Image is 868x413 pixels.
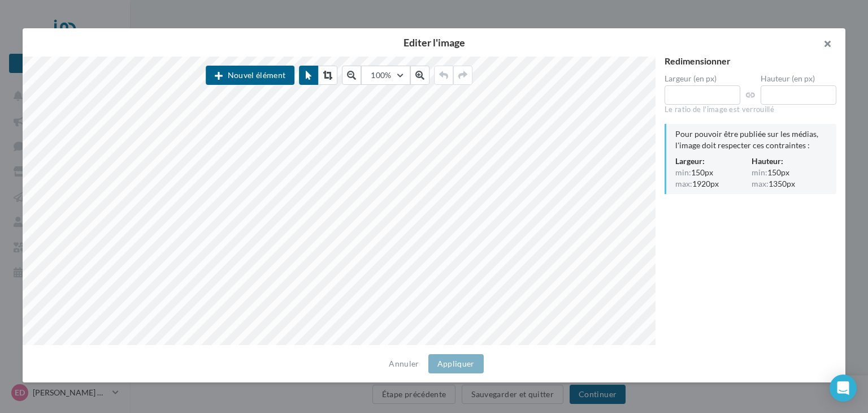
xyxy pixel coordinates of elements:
div: Hauteur: [752,156,828,167]
span: max: [752,180,769,188]
button: Annuler [384,357,423,371]
button: 100% [361,66,410,85]
div: Open Intercom Messenger [830,375,857,402]
div: 1350px [752,178,828,190]
div: 150px [675,167,752,178]
div: Redimensionner [665,57,836,66]
div: 150px [752,167,828,178]
div: 1920px [675,178,752,190]
div: Pour pouvoir être publiée sur les médias, l'image doit respecter ces contraintes : [675,128,827,151]
label: Largeur (en px) [665,75,740,83]
span: max: [675,180,692,188]
span: min: [752,169,767,177]
span: min: [675,169,691,177]
div: Largeur: [675,156,752,167]
div: Le ratio de l'image est verrouillé [665,105,836,115]
h2: Editer l'image [41,37,827,48]
button: Nouvel élément [206,66,294,85]
button: Appliquer [428,354,484,373]
label: Hauteur (en px) [761,75,836,83]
